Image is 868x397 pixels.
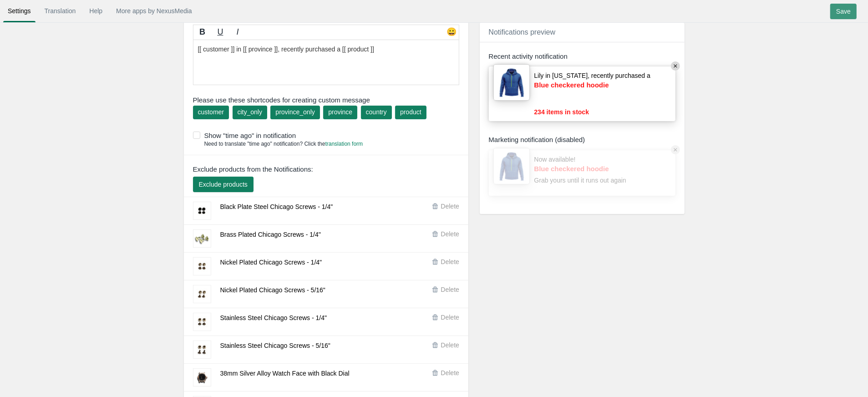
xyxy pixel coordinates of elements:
[441,203,459,210] span: Delete
[220,203,333,210] a: Black Plate Steel Chicago Screws - 1/4"
[366,107,387,117] div: country
[534,71,650,107] div: Lily in [US_STATE], recently purchased a
[220,259,322,266] a: Nickel Plated Chicago Screws - 1/4"
[193,177,254,192] button: Exclude products
[441,369,459,377] span: Delete
[220,314,327,321] a: Stainless Steel Chicago Screws - 1/4"
[431,257,464,267] button: Delete
[238,107,262,117] div: city_only
[441,286,459,293] span: Delete
[534,107,589,117] span: 234 items in stock
[237,27,239,36] i: I
[325,141,363,147] a: translation form
[489,51,675,61] div: Recent activity notification
[445,26,459,40] div: 😀
[193,131,464,140] label: Show "time ago" in notification
[198,107,224,117] div: customer
[217,27,223,36] u: U
[489,28,556,36] span: Notifications preview
[431,313,464,322] button: Delete
[199,181,248,188] span: Exclude products
[534,80,630,90] a: Blue checkered hoodie
[112,3,197,19] a: More apps by NexusMedia
[85,3,107,19] a: Help
[441,314,459,321] span: Delete
[220,370,350,377] a: 38mm Silver Alloy Watch Face with Black Dial
[830,4,857,19] input: Save
[431,368,464,378] button: Delete
[441,341,459,349] span: Delete
[493,148,530,184] img: 80x80_sample.jpg
[431,202,464,211] button: Delete
[431,341,464,350] button: Delete
[220,342,330,349] a: Stainless Steel Chicago Screws - 5/16"
[193,140,363,148] div: Need to translate "time ago" notification? Click the
[220,231,321,238] a: Brass Plated Chicago Screws - 1/4"
[328,107,352,117] div: province
[493,64,530,101] img: 80x80_sample.jpg
[220,286,325,294] a: Nickel Plated Chicago Screws - 5/16"
[193,95,459,105] span: Please use these shortcodes for creating custom message
[534,164,630,173] a: Blue checkered hoodie
[3,3,36,19] a: Settings
[431,229,464,239] button: Delete
[441,258,459,265] span: Delete
[199,27,205,36] b: B
[400,107,421,117] div: product
[193,40,459,85] textarea: [[ customer ]] in [[ province ]], recently purchased a [[ product ]]
[441,230,459,238] span: Delete
[431,285,464,295] button: Delete
[275,107,315,117] div: province_only
[534,155,630,191] div: Now available! Grab yours until it runs out again
[40,3,81,19] a: Translation
[193,164,313,174] span: Exclude products from the Notifications:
